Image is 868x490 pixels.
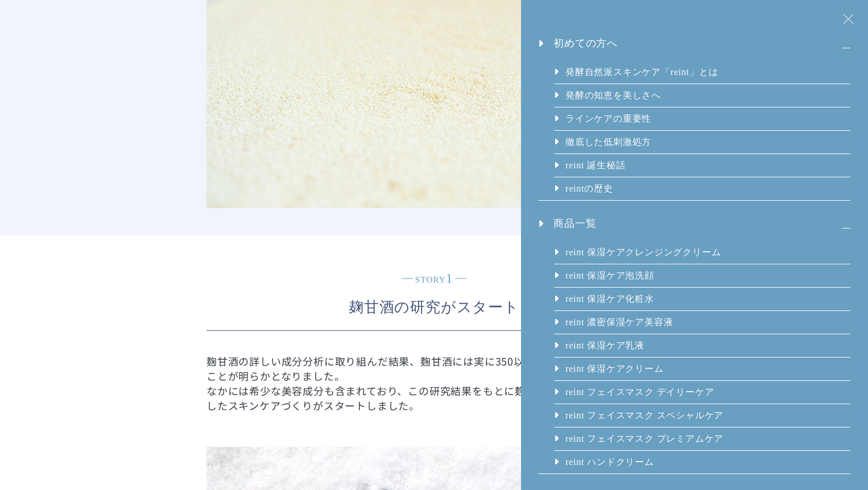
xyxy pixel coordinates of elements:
[564,404,724,427] a: reint フェイスマスク スペシャルケア
[564,334,644,357] a: reint 保湿ケア乳液
[564,451,654,474] a: reint ハンドクリーム
[564,241,721,264] a: reint 保湿ケアクレンジングクリーム
[564,107,651,130] a: ラインケアの重要性
[564,381,714,404] a: reint フェイスマスク デイリーケア
[564,177,613,200] a: reintの歴史
[538,36,618,61] a: 初めての方へ
[538,216,596,241] a: 商品一覧
[564,311,673,334] a: reint 濃密保湿ケア美容液
[206,269,662,331] h3: 麹甘酒の研究がスタート
[206,354,662,413] p: 麹甘酒の詳しい成分分析に取り組んだ結果、麹甘酒には実に350以上もの物質が含まれていることが明らかとなりました。 なかには希少な美容成分も含まれており、この研究結果をもとに麹の発酵由来成分をメイ...
[564,427,724,450] a: reint フェイスマスク プレミアムケア
[415,269,453,287] span: STORY
[564,154,625,177] a: reint 誕生秘話
[564,61,718,84] a: 発酵⾃然派スキンケア「reint」とは
[564,84,661,107] a: 発酵の知恵を美しさへ
[564,358,663,380] a: reint 保湿ケアクリーム
[446,271,453,285] span: 1
[564,288,654,310] a: reint 保湿ケア化粧水
[564,264,654,287] a: reint 保湿ケア泡洗顔
[564,131,651,153] a: 徹底した低刺激処方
